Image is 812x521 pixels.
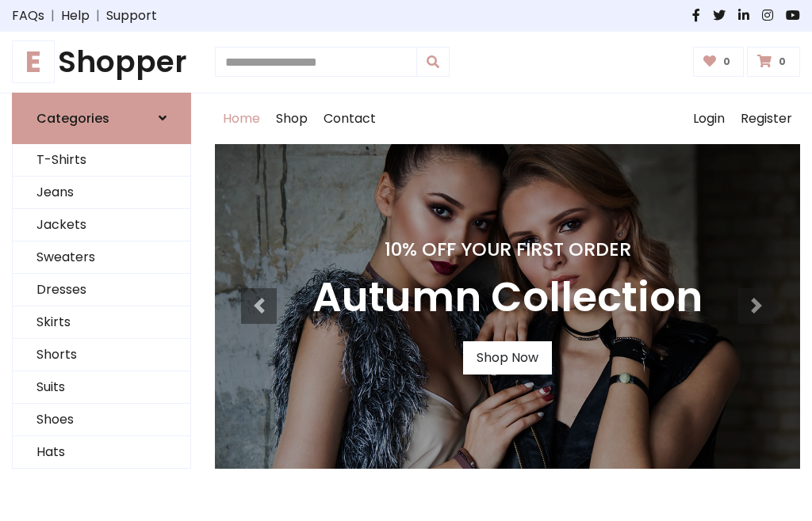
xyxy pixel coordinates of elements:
a: Hats [13,436,190,469]
a: 0 [747,47,800,77]
a: Support [106,6,157,25]
a: Shop Now [463,341,552,375]
a: EShopper [12,44,191,80]
a: Shop [268,93,316,144]
a: Register [733,93,800,144]
a: Dresses [13,274,190,306]
a: Suits [13,371,190,404]
span: | [90,6,106,25]
a: FAQs [12,6,44,25]
a: Home [215,93,268,144]
a: Categories [12,93,191,144]
h6: Categories [36,111,109,126]
a: Jeans [13,177,190,209]
span: E [12,40,55,83]
a: Shorts [13,339,190,371]
a: T-Shirts [13,144,190,177]
h3: Autumn Collection [312,273,703,322]
h1: Shopper [12,44,191,80]
a: Shoes [13,404,190,436]
a: 0 [693,47,745,77]
span: 0 [719,55,734,69]
a: Sweaters [13,241,190,274]
a: Jackets [13,209,190,241]
h4: 10% Off Your First Order [312,238,703,260]
a: Help [61,6,90,25]
span: 0 [775,55,790,69]
span: | [44,6,61,25]
a: Contact [316,93,384,144]
a: Login [685,93,733,144]
a: Skirts [13,306,190,339]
